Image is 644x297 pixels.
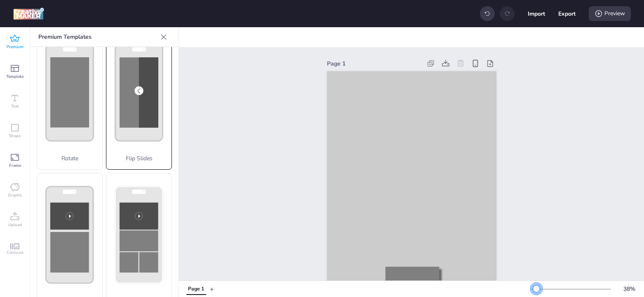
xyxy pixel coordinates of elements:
[9,162,21,169] span: Frame
[8,192,22,199] span: Graphic
[7,44,24,50] span: Premium
[8,222,22,228] span: Upload
[558,5,576,22] button: Export
[210,282,214,296] button: +
[528,5,545,22] button: Import
[7,249,24,256] span: Carousel
[327,59,422,68] div: Page 1
[106,154,172,163] p: Flip Slides
[13,7,44,20] img: logo Creative Maker
[11,103,19,110] span: Text
[188,285,204,293] div: Page 1
[37,154,102,163] p: Rotate
[619,285,639,293] div: 38 %
[9,133,21,139] span: Shape
[589,6,631,21] div: Preview
[182,282,210,296] div: Tabs
[38,27,157,47] p: Premium Templates
[6,73,24,80] span: Template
